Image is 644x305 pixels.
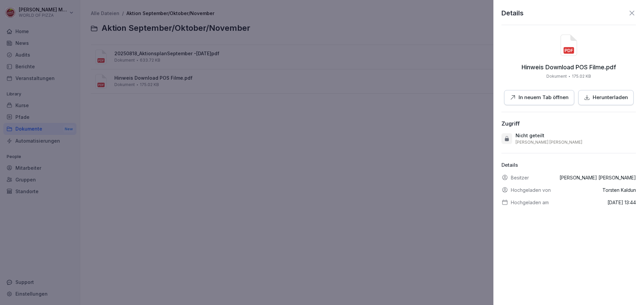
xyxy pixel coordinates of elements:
[546,73,567,79] p: Dokument
[559,174,636,181] p: [PERSON_NAME] [PERSON_NAME]
[511,199,549,206] p: Hochgeladen am
[504,90,574,105] button: In neuem Tab öffnen
[516,132,544,139] p: Nicht geteilt
[593,94,628,101] p: Herunterladen
[607,199,636,206] p: [DATE] 13:44
[511,186,551,194] p: Hochgeladen von
[572,73,591,79] p: 175.02 KB
[511,174,529,181] p: Besitzer
[501,8,524,18] p: Details
[578,90,634,105] button: Herunterladen
[522,64,616,71] p: Hinweis Download POS Filme.pdf
[501,120,520,127] div: Zugriff
[519,94,569,101] p: In neuem Tab öffnen
[501,161,636,169] p: Details
[516,140,582,145] p: [PERSON_NAME] [PERSON_NAME]
[602,186,636,194] p: Torsten Kaldun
